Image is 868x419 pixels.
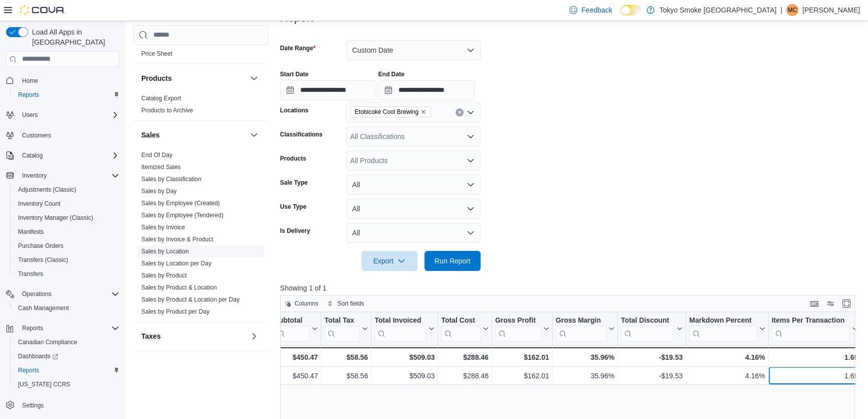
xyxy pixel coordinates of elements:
[20,5,65,15] img: Cova
[280,227,310,235] label: Is Delivery
[18,228,44,236] span: Manifests
[14,198,65,210] a: Inventory Count
[456,108,464,116] button: Clear input
[18,214,93,222] span: Inventory Manager (Classic)
[621,316,675,325] div: Total Discount
[374,370,435,382] div: $509.03
[14,350,62,362] a: Dashboards
[2,397,123,412] button: Settings
[248,330,260,342] button: Taxes
[14,378,74,390] a: [US_STATE] CCRS
[14,198,119,210] span: Inventory Count
[14,254,119,266] span: Transfers (Classic)
[14,268,47,280] a: Transfers
[689,316,757,325] div: Markdown Percent
[18,338,77,346] span: Canadian Compliance
[788,4,797,16] span: MC
[346,175,481,195] button: All
[141,152,172,159] a: End Of Day
[824,298,836,310] button: Display options
[141,272,187,279] a: Sales by Product
[18,366,39,374] span: Reports
[689,370,765,382] div: 4.16%
[2,128,123,143] button: Customers
[141,259,211,267] span: Sales by Location per Day
[274,351,318,363] div: $450.47
[133,92,268,120] div: Products
[361,251,417,271] button: Export
[141,50,172,58] span: Price Sheet
[280,106,309,114] label: Locations
[374,316,426,325] div: Total Invoiced
[280,130,323,138] label: Classifications
[18,109,119,121] span: Users
[141,212,224,219] a: Sales by Employee (Tendered)
[324,316,360,341] div: Total Tax
[374,316,426,341] div: Total Invoiced
[555,316,614,341] button: Gross Margin
[280,283,861,293] p: Showing 1 of 1
[337,300,364,308] span: Sort fields
[467,132,475,141] button: Open list of options
[324,316,368,341] button: Total Tax
[802,4,860,16] p: [PERSON_NAME]
[274,316,310,325] div: Subtotal
[14,89,119,101] span: Reports
[18,75,42,87] a: Home
[141,200,220,207] a: Sales by Employee (Created)
[280,44,316,52] label: Date Range
[14,336,119,348] span: Canadian Compliance
[280,155,306,163] label: Products
[441,370,488,382] div: $288.46
[141,296,240,303] a: Sales by Product & Location per Day
[441,351,488,363] div: $288.46
[346,40,481,60] button: Custom Date
[620,16,621,16] span: Dark Mode
[18,256,68,264] span: Transfers (Classic)
[22,324,43,332] span: Reports
[18,109,42,121] button: Users
[14,350,119,362] span: Dashboards
[18,304,69,312] span: Cash Management
[18,352,58,360] span: Dashboards
[295,300,318,308] span: Columns
[621,316,675,341] div: Total Discount
[141,224,185,231] a: Sales by Invoice
[495,351,549,363] div: $162.01
[18,322,47,334] button: Reports
[141,284,217,292] span: Sales by Product & Location
[141,296,240,304] span: Sales by Product & Location per Day
[2,108,123,122] button: Users
[18,200,61,208] span: Inventory Count
[18,150,47,162] button: Catalog
[14,302,119,314] span: Cash Management
[2,73,123,88] button: Home
[808,298,820,310] button: Keyboard shortcuts
[14,240,119,252] span: Purchase Orders
[10,363,123,377] button: Reports
[324,351,368,363] div: $58.56
[556,370,614,382] div: 35.96%
[141,50,172,57] a: Price Sheet
[780,4,782,16] p: |
[14,89,43,101] a: Reports
[141,73,172,83] h3: Products
[18,399,48,411] a: Settings
[2,149,123,163] button: Catalog
[495,316,541,325] div: Gross Profit
[141,199,220,207] span: Sales by Employee (Created)
[10,225,123,239] button: Manifests
[555,316,606,325] div: Gross Margin
[786,4,798,16] div: Mitchell Catalano
[280,203,306,211] label: Use Type
[346,199,481,219] button: All
[621,370,683,382] div: -$19.53
[141,176,201,183] a: Sales by Classification
[22,401,44,409] span: Settings
[141,107,193,114] a: Products to Archive
[374,351,435,363] div: $509.03
[621,316,683,341] button: Total Discount
[141,188,177,195] a: Sales by Day
[141,236,213,243] a: Sales by Invoice & Product
[22,77,38,85] span: Home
